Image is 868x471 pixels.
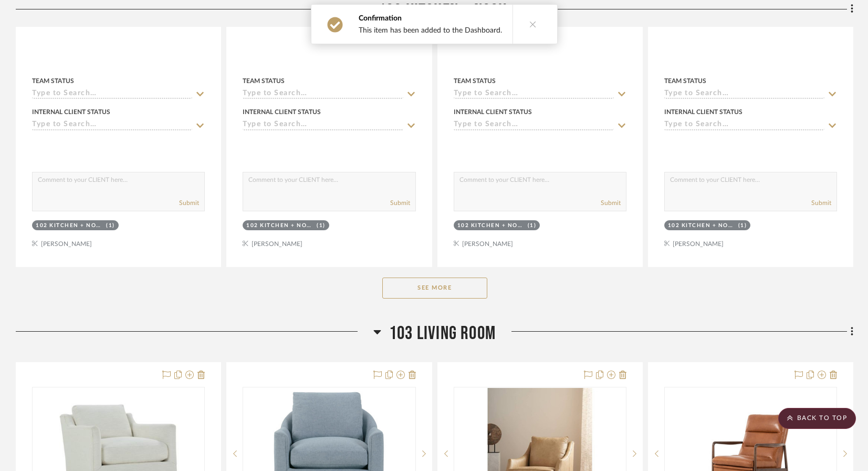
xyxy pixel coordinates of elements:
input: Type to Search… [32,89,192,99]
button: Submit [811,198,831,208]
div: Team Status [454,76,496,86]
div: 102 Kitchen + Nook [668,222,736,230]
div: Confirmation [359,13,502,24]
button: Submit [179,198,199,208]
div: Internal Client Status [664,107,742,117]
button: Submit [390,198,410,208]
div: (1) [317,222,326,230]
div: 102 Kitchen + Nook [36,222,103,230]
div: Internal Client Status [454,107,532,117]
input: Type to Search… [32,120,192,130]
button: See More [382,278,487,299]
div: This item has been added to the Dashboard. [359,26,502,35]
div: (1) [106,222,115,230]
div: Internal Client Status [32,107,110,117]
scroll-to-top-button: BACK TO TOP [778,408,856,429]
span: 103 Living Room [389,322,496,345]
div: 102 Kitchen + Nook [457,222,525,230]
input: Type to Search… [664,120,824,130]
input: Type to Search… [243,89,403,99]
div: (1) [528,222,537,230]
div: Team Status [32,76,74,86]
div: Internal Client Status [243,107,321,117]
button: Submit [601,198,621,208]
input: Type to Search… [454,89,614,99]
input: Type to Search… [664,89,824,99]
input: Type to Search… [243,120,403,130]
input: Type to Search… [454,120,614,130]
div: Team Status [664,76,706,86]
div: (1) [738,222,747,230]
div: 102 Kitchen + Nook [246,222,314,230]
div: Team Status [243,76,285,86]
